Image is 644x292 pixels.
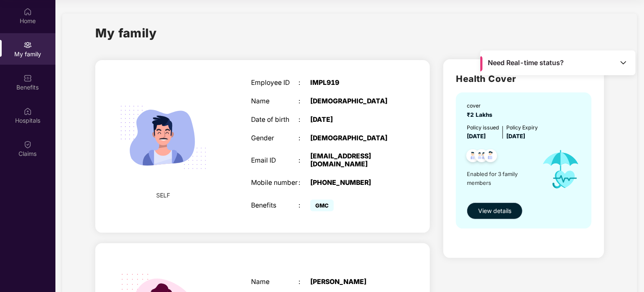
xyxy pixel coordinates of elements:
[463,147,483,167] img: svg+xml;base64,PHN2ZyB4bWxucz0iaHR0cDovL3d3dy53My5vcmcvMjAwMC9zdmciIHdpZHRoPSI0OC45NDMiIGhlaWdodD...
[251,97,298,105] div: Name
[467,102,496,110] div: cover
[467,124,499,132] div: Policy issued
[467,111,496,118] span: ₹2 Lakhs
[298,134,310,142] div: :
[24,8,32,16] img: svg+xml;base64,PHN2ZyBpZD0iSG9tZSIgeG1sbnM9Imh0dHA6Ly93d3cudzMub3JnLzIwMDAvc3ZnIiB3aWR0aD0iMjAiIG...
[298,278,310,286] div: :
[157,191,170,200] span: SELF
[471,147,492,167] img: svg+xml;base64,PHN2ZyB4bWxucz0iaHR0cDovL3d3dy53My5vcmcvMjAwMC9zdmciIHdpZHRoPSI0OC45MTUiIGhlaWdodD...
[251,179,298,187] div: Mobile number
[251,134,298,142] div: Gender
[24,74,32,82] img: svg+xml;base64,PHN2ZyBpZD0iQmVuZWZpdHMiIHhtbG5zPSJodHRwOi8vd3d3LnczLm9yZy8yMDAwL3N2ZyIgd2lkdGg9Ij...
[310,97,393,105] div: [DEMOGRAPHIC_DATA]
[251,116,298,124] div: Date of birth
[298,116,310,124] div: :
[310,79,393,87] div: IMPL919
[95,24,157,42] h1: My family
[310,153,393,168] div: [EMAIL_ADDRESS][DOMAIN_NAME]
[24,140,32,149] img: svg+xml;base64,PHN2ZyBpZD0iQ2xhaW0iIHhtbG5zPSJodHRwOi8vd3d3LnczLm9yZy8yMDAwL3N2ZyIgd2lkdGg9IjIwIi...
[478,206,511,216] span: View details
[251,278,298,286] div: Name
[298,202,310,210] div: :
[467,203,523,219] button: View details
[24,107,32,116] img: svg+xml;base64,PHN2ZyBpZD0iSG9zcGl0YWxzIiB4bWxucz0iaHR0cDovL3d3dy53My5vcmcvMjAwMC9zdmciIHdpZHRoPS...
[251,79,298,87] div: Employee ID
[480,147,501,167] img: svg+xml;base64,PHN2ZyB4bWxucz0iaHR0cDovL3d3dy53My5vcmcvMjAwMC9zdmciIHdpZHRoPSI0OC45NDMiIGhlaWdodD...
[298,179,310,187] div: :
[467,133,486,139] span: [DATE]
[619,58,628,67] img: Toggle Icon
[251,202,298,210] div: Benefits
[506,124,538,132] div: Policy Expiry
[488,58,564,67] span: Need Real-time status?
[310,179,393,187] div: [PHONE_NUMBER]
[251,157,298,165] div: Email ID
[506,133,525,139] span: [DATE]
[467,170,534,187] span: Enabled for 3 family members
[310,278,393,286] div: [PERSON_NAME]
[310,200,334,211] span: GMC
[310,134,393,142] div: [DEMOGRAPHIC_DATA]
[298,157,310,165] div: :
[298,79,310,87] div: :
[534,141,587,198] img: icon
[310,116,393,124] div: [DATE]
[456,72,592,86] h2: Health Cover
[110,84,217,191] img: svg+xml;base64,PHN2ZyB4bWxucz0iaHR0cDovL3d3dy53My5vcmcvMjAwMC9zdmciIHdpZHRoPSIyMjQiIGhlaWdodD0iMT...
[24,41,32,49] img: svg+xml;base64,PHN2ZyB3aWR0aD0iMjAiIGhlaWdodD0iMjAiIHZpZXdCb3g9IjAgMCAyMCAyMCIgZmlsbD0ibm9uZSIgeG...
[298,97,310,105] div: :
